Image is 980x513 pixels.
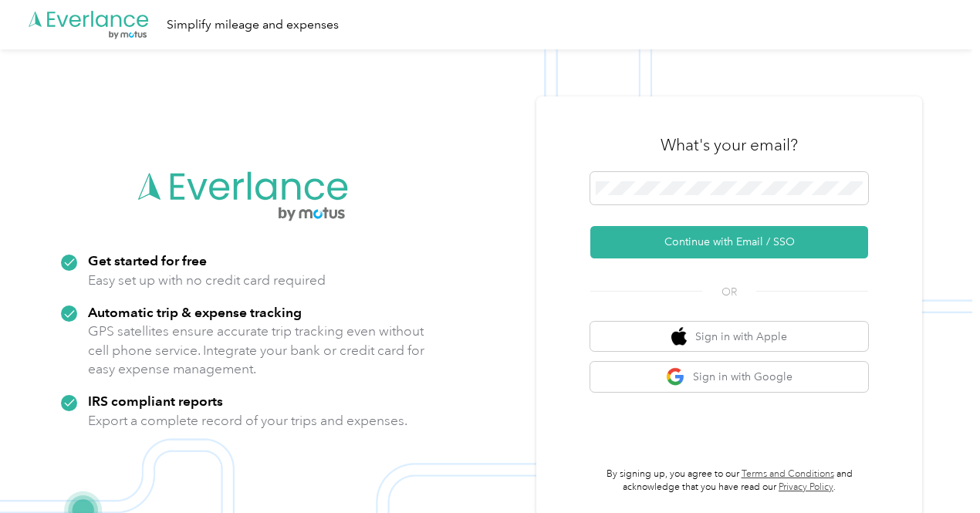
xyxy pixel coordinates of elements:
[590,226,868,258] button: Continue with Email / SSO
[590,362,868,392] button: google logoSign in with Google
[167,15,339,35] div: Simplify mileage and expenses
[671,327,687,346] img: apple logo
[88,271,326,290] p: Easy set up with no credit card required
[590,467,868,494] p: By signing up, you agree to our and acknowledge that you have read our .
[666,367,685,386] img: google logo
[88,322,425,379] p: GPS satellites ensure accurate trip tracking even without cell phone service. Integrate your bank...
[88,393,223,409] strong: IRS compliant reports
[894,427,980,513] iframe: Everlance-gr Chat Button Frame
[88,304,302,320] strong: Automatic trip & expense tracking
[88,252,207,268] strong: Get started for free
[590,322,868,352] button: apple logoSign in with Apple
[661,134,798,156] h3: What's your email?
[702,284,756,300] span: OR
[88,411,407,430] p: Export a complete record of your trips and expenses.
[742,468,834,480] a: Terms and Conditions
[779,481,833,493] a: Privacy Policy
